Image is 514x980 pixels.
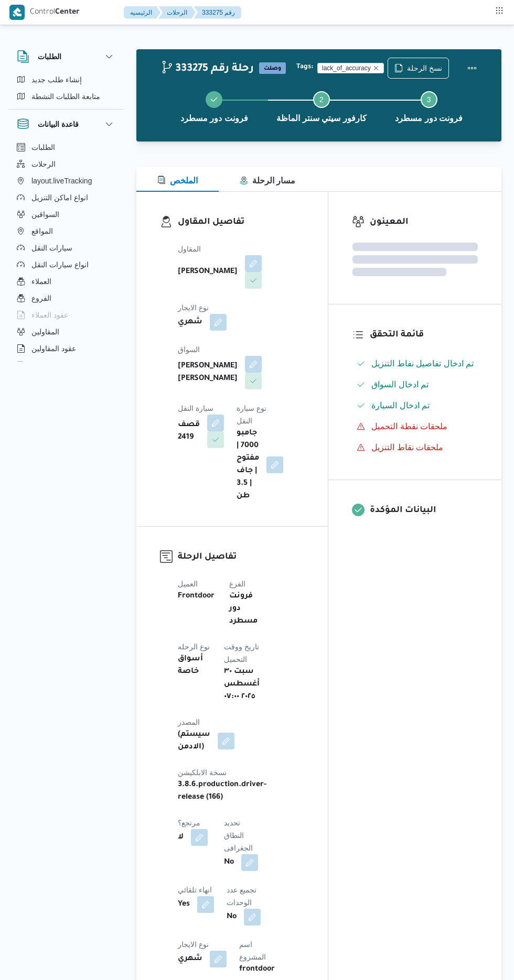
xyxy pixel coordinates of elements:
[17,118,115,130] button: قاعدة البيانات
[180,112,248,125] span: فرونت دور مسطرد
[31,292,51,304] span: الفروع
[13,340,120,357] button: عقود المقاولين
[178,303,209,312] span: نوع الايجار
[13,273,120,290] button: العملاء
[38,118,79,130] h3: قاعدة البيانات
[352,439,478,456] button: ملحقات نقاط التنزيل
[371,380,429,389] span: تم ادخال السواق
[31,208,59,221] span: السواقين
[13,256,120,273] button: انواع سيارات النقل
[224,666,260,703] b: سبت ٣٠ أغسطس ٢٠٢٥ ٠٧:٠٠
[395,112,463,125] span: فرونت دور مسطرد
[178,779,266,804] b: 3.8.6.production.driver-release (166)
[158,6,196,19] button: الرحلات
[317,63,384,73] span: lack_of_accuracy
[31,258,89,271] span: انواع سيارات النقل
[370,328,478,342] h3: قائمة التحقق
[160,79,268,133] button: فرونت دور مسطرد
[31,158,56,170] span: الرحلات
[178,245,201,253] span: المقاول
[237,427,259,503] b: جامبو 7000 | مفتوح | جاف | 3.5 طن
[371,422,447,431] span: ملحقات نقطة التحميل
[371,359,474,368] span: تم ادخال تفاصيل نفاط التنزيل
[227,886,256,907] span: تجميع عدد الوحدات
[371,399,430,412] span: تم ادخال السيارة
[31,141,55,154] span: الطلبات
[31,242,72,254] span: سيارات النقل
[31,175,92,187] span: layout.liveTracking
[13,71,120,88] button: إنشاء طلب جديد
[178,940,209,949] span: نوع الايجار
[371,420,447,433] span: ملحقات نقطة التحميل
[319,95,324,104] span: 2
[31,225,53,237] span: المواقع
[178,718,200,726] span: المصدر
[240,176,295,185] span: مسار الرحلة
[178,590,215,603] b: Frontdoor
[31,73,82,86] span: إنشاء طلب جديد
[276,112,366,125] span: كارفور سيتي سنتر الماظة
[55,8,80,17] b: Center
[178,580,198,588] span: العميل
[31,359,75,372] span: اجهزة التليفون
[178,728,210,754] b: (سيستم (الادمن
[264,66,281,72] b: وصلت
[13,223,120,239] button: المواقع
[388,58,449,79] button: نسخ الرحلة
[407,62,442,74] span: نسخ الرحلة
[9,5,25,20] img: X8yXhbKr1z7QwAAAABJRU5ErkJggg==
[227,911,237,923] b: No
[13,239,120,256] button: سيارات النقل
[239,963,275,976] b: frontdoor
[13,172,120,189] button: layout.liveTracking
[178,215,304,230] h3: تفاصيل المقاول
[178,886,212,894] span: انهاء تلقائي
[8,139,124,366] div: قاعدة البيانات
[229,590,261,628] b: فرونت دور مسطرد
[31,309,68,321] span: عقود العملاء
[124,6,160,19] button: الرئيسيه
[160,62,254,76] h2: 333275 رحلة رقم
[224,856,234,869] b: No
[352,397,478,414] button: تم ادخال السيارة
[296,63,313,71] b: Tags:
[31,90,100,103] span: متابعة الطلبات النشطة
[13,139,120,156] button: الطلبات
[157,176,198,185] span: الملخص
[178,653,209,678] b: أسواق خاصة
[229,580,245,588] span: الفرع
[237,404,266,425] span: نوع سيارة النقل
[352,355,478,372] button: تم ادخال تفاصيل نفاط التنزيل
[13,290,120,307] button: الفروع
[178,953,202,965] b: شهري
[178,266,238,278] b: [PERSON_NAME]
[17,50,115,63] button: الطلبات
[178,404,213,412] span: سيارة النقل
[322,63,371,73] span: lack_of_accuracy
[31,325,59,338] span: المقاولين
[239,940,266,961] span: اسم المشروع
[31,342,76,355] span: عقود المقاولين
[371,378,429,391] span: تم ادخال السواق
[178,419,200,444] b: قصف 2419
[352,418,478,435] button: ملحقات نقطة التحميل
[178,643,210,651] span: نوع الرحله
[178,768,227,777] span: نسخة الابلكيشن
[13,357,120,374] button: اجهزة التليفون
[427,95,431,104] span: 3
[373,65,379,71] button: Remove trip tag
[371,401,430,410] span: تم ادخال السيارة
[178,316,202,329] b: شهري
[31,191,88,204] span: انواع اماكن التنزيل
[371,441,443,454] span: ملحقات نقاط التنزيل
[194,6,241,19] button: 333275 رقم
[13,307,120,323] button: عقود العملاء
[352,376,478,393] button: تم ادخال السواق
[38,50,61,63] h3: الطلبات
[462,58,483,79] button: Actions
[13,189,120,206] button: انواع اماكن التنزيل
[371,357,474,370] span: تم ادخال تفاصيل نفاط التنزيل
[370,215,478,230] h3: المعينون
[13,323,120,340] button: المقاولين
[259,62,286,74] span: وصلت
